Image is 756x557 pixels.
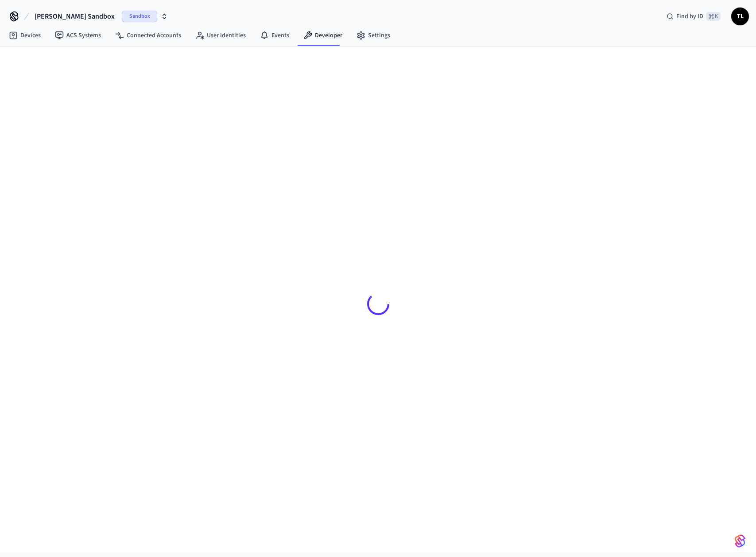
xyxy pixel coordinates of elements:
div: Find by ID⌘ K [659,8,728,24]
a: ACS Systems [48,27,108,43]
a: Events [253,27,296,43]
button: TL [731,8,749,25]
a: Developer [296,27,349,43]
span: Sandbox [122,11,157,22]
a: Settings [349,27,397,43]
span: [PERSON_NAME] Sandbox [35,11,115,22]
span: Find by ID [676,12,703,21]
a: Connected Accounts [108,27,188,43]
span: TL [732,8,748,24]
a: Devices [2,27,48,43]
img: SeamLogoGradient.69752ec5.svg [735,534,745,548]
a: User Identities [188,27,253,43]
span: ⌘ K [706,12,721,21]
